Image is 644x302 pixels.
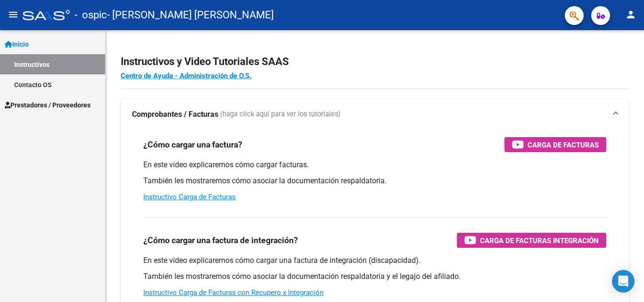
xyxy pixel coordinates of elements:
[143,288,323,297] a: Instructivo Carga de Facturas con Recupero x Integración
[121,53,629,71] h2: Instructivos y Video Tutoriales SAAS
[457,233,606,248] button: Carga de Facturas Integración
[143,255,606,266] p: En este video explicaremos cómo cargar una factura de integración (discapacidad).
[74,5,107,25] span: - ospic
[5,39,29,49] span: Inicio
[143,234,298,247] h3: ¿Cómo cargar una factura de integración?
[612,270,635,293] div: Open Intercom Messenger
[528,139,599,151] span: Carga de Facturas
[143,193,236,201] a: Instructivo Carga de Facturas
[143,271,606,282] p: También les mostraremos cómo asociar la documentación respaldatoria y el legajo del afiliado.
[5,100,91,110] span: Prestadores / Proveedores
[220,109,340,120] span: (haga click aquí para ver los tutoriales)
[504,137,606,152] button: Carga de Facturas
[121,99,629,130] mat-expansion-panel-header: Comprobantes / Facturas (haga click aquí para ver los tutoriales)
[625,9,636,20] mat-icon: person
[121,72,251,80] a: Centro de Ayuda - Administración de O.S.
[132,109,218,120] strong: Comprobantes / Facturas
[143,160,606,170] p: En este video explicaremos cómo cargar facturas.
[8,9,19,20] mat-icon: menu
[480,235,599,246] span: Carga de Facturas Integración
[107,5,274,25] span: - [PERSON_NAME] [PERSON_NAME]
[143,176,606,186] p: También les mostraremos cómo asociar la documentación respaldatoria.
[143,138,242,151] h3: ¿Cómo cargar una factura?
